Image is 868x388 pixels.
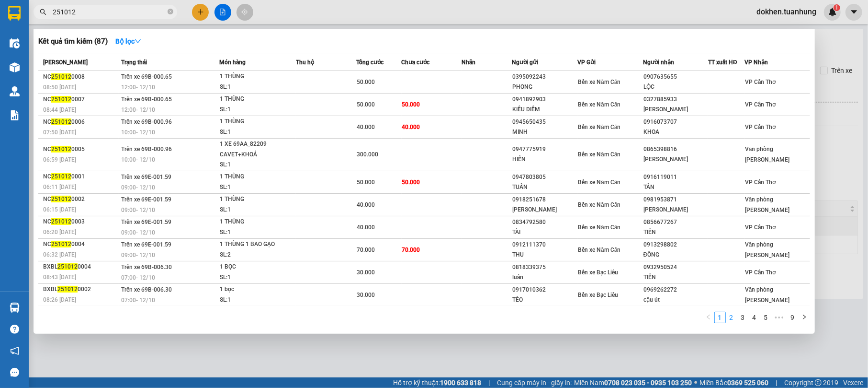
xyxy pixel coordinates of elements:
[745,224,776,231] span: VP Cần Thơ
[787,312,799,323] li: 9
[220,217,292,227] div: 1 THÙNG
[10,368,19,377] span: message
[513,240,577,250] div: 0912111370
[357,247,375,253] span: 70.000
[43,144,118,154] div: NC 0005
[749,312,760,323] li: 4
[121,59,147,66] span: Trạng thái
[220,71,292,82] div: 1 THÙNG
[220,284,292,295] div: 1 bọc
[356,59,383,66] span: Tổng cước
[643,195,708,205] div: 0981953871
[121,118,172,125] span: Trên xe 69B-000.96
[43,262,118,272] div: BXBL 0004
[643,72,708,82] div: 0907635655
[4,21,182,33] li: 85 [PERSON_NAME]
[10,86,20,96] img: warehouse-icon
[513,217,577,227] div: 0834792580
[745,124,776,130] span: VP Cần Thơ
[43,296,76,303] span: 08:26 [DATE]
[643,117,708,127] div: 0916073707
[220,262,292,272] div: 1 BỌC
[788,312,798,323] a: 9
[643,262,708,272] div: 0932950524
[745,269,776,276] span: VP Cần Thơ
[121,184,155,191] span: 09:00 - 12/10
[357,179,375,186] span: 50.000
[513,272,577,282] div: luân
[513,262,577,272] div: 0818339375
[220,239,292,250] div: 1 THÙNG 1 BAO GẠO
[578,269,618,276] span: Bến xe Bạc Liêu
[513,182,577,192] div: TUẤN
[462,59,476,66] span: Nhãn
[643,182,708,192] div: TÂN
[772,312,787,323] span: •••
[512,59,539,66] span: Người gửi
[513,72,577,82] div: 0395092243
[749,312,760,323] a: 4
[220,160,292,170] div: SL: 1
[738,312,748,323] a: 3
[10,38,20,48] img: warehouse-icon
[513,154,577,165] div: HIỄN
[578,292,618,298] span: Bến xe Bạc Liêu
[643,172,708,182] div: 0916119011
[43,239,118,249] div: NC 0004
[726,312,737,323] li: 2
[220,194,292,205] div: 1 THÙNG
[801,314,807,320] span: right
[357,79,375,85] span: 50.000
[121,297,155,304] span: 07:00 - 12/10
[10,325,19,334] span: question-circle
[643,82,708,92] div: LỘC
[121,274,155,281] span: 07:00 - 12/10
[51,118,71,125] span: 251012
[726,312,737,323] a: 2
[760,312,772,323] li: 5
[121,73,172,80] span: Trên xe 69B-000.65
[357,201,375,208] span: 40.000
[402,179,420,186] span: 50.000
[43,284,118,294] div: BXBL 0002
[357,101,375,108] span: 50.000
[578,124,620,130] span: Bến xe Năm Căn
[220,272,292,283] div: SL: 1
[43,129,76,136] span: 07:50 [DATE]
[121,264,172,270] span: Trên xe 69B-006.30
[121,229,155,236] span: 09:00 - 12/10
[43,59,88,66] span: [PERSON_NAME]
[402,59,430,66] span: Chưa cước
[121,174,171,180] span: Trên xe 69E-001.59
[402,247,420,253] span: 70.000
[643,227,708,237] div: TIẾN
[220,182,292,193] div: SL: 1
[799,312,810,323] li: Next Page
[121,146,172,153] span: Trên xe 69B-000.96
[708,59,737,66] span: TT xuất HĐ
[220,295,292,306] div: SL: 1
[51,73,71,80] span: 251012
[643,205,708,215] div: [PERSON_NAME]
[643,240,708,250] div: 0913298802
[51,218,71,225] span: 251012
[745,101,776,108] span: VP Cần Thơ
[168,8,173,17] span: close-circle
[578,201,620,208] span: Bến xe Năm Căn
[43,229,76,235] span: 06:20 [DATE]
[513,195,577,205] div: 0918251678
[51,146,71,153] span: 251012
[121,84,155,91] span: 12:00 - 12/10
[121,252,155,259] span: 09:00 - 12/10
[737,312,749,323] li: 3
[121,106,155,113] span: 12:00 - 12/10
[220,117,292,127] div: 1 THÙNG
[115,37,141,45] strong: Bộ lọc
[578,179,620,186] span: Bến xe Năm Căn
[43,72,118,82] div: NC 0008
[357,292,375,298] span: 30.000
[513,227,577,237] div: TÀI
[108,34,149,49] button: Bộ lọcdown
[357,124,375,130] span: 40.000
[43,194,118,204] div: NC 0002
